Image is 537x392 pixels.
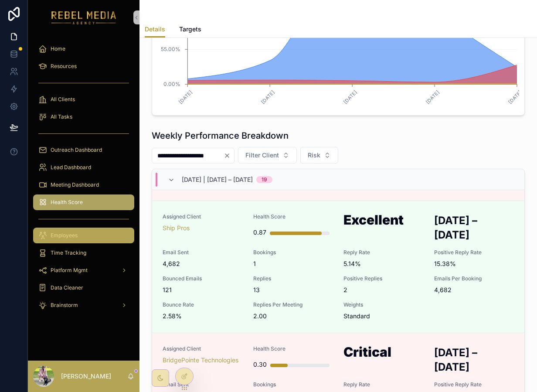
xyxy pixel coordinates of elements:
a: All Tasks [33,109,134,125]
text: [DATE] [260,89,276,105]
span: Health Score [253,213,333,220]
span: Reply Rate [343,381,424,388]
span: 1 [253,259,333,268]
span: Standard [343,312,370,320]
span: Positive Reply Rate [434,381,514,388]
span: Email Sent [163,249,243,256]
text: [DATE] [178,89,194,105]
a: Time Tracking [33,245,134,261]
span: Health Score [253,345,333,352]
span: Email Sent [163,381,243,388]
span: Targets [179,25,201,34]
span: Replies [253,275,333,282]
a: Outreach Dashboard [33,142,134,158]
h1: Weekly Performance Breakdown [152,130,289,142]
span: Positive Reply Rate [434,249,514,256]
span: Meeting Dashboard [51,181,99,188]
span: 2.00 [253,312,333,320]
tspan: 0.00% [163,81,180,87]
span: All Clients [51,96,75,103]
h2: [DATE] – [DATE] [434,213,514,242]
div: 0.87 [253,224,266,241]
a: Lead Dashboard [33,160,134,175]
span: Assigned Client [163,213,243,220]
span: 121 [163,286,243,294]
text: [DATE] [425,89,440,105]
span: Employees [51,232,78,239]
span: Health Score [51,199,83,206]
span: Assigned Client [163,345,243,352]
span: Lead Dashboard [51,164,91,171]
span: Platform Mgmt [51,267,88,274]
span: Bookings [253,249,333,256]
a: Health Score [33,194,134,210]
a: Home [33,41,134,57]
span: 2 [343,286,424,294]
span: All Tasks [51,113,72,120]
span: Bounced Emails [163,275,243,282]
a: Details [145,21,165,38]
a: Assigned ClientShip ProsHealth Score0.87Excellent[DATE] – [DATE]Email Sent4,682Bookings1Reply Rat... [152,201,524,333]
img: App logo [51,10,116,24]
span: Data Cleaner [51,284,83,291]
div: 19 [262,176,267,183]
h2: [DATE] – [DATE] [434,345,514,374]
span: Home [51,45,65,52]
h1: Critical [343,345,424,362]
span: 4,682 [163,259,243,268]
div: scrollable content [28,35,139,324]
a: Resources [33,58,134,74]
span: Bookings [253,381,333,388]
a: Brainstorm [33,297,134,313]
span: 4,682 [434,286,514,294]
h1: Excellent [343,213,424,230]
span: Details [145,25,165,34]
a: Platform Mgmt [33,262,134,278]
div: 0.30 [253,356,267,373]
span: Replies Per Meeting [253,301,333,308]
span: 13 [253,286,333,294]
span: 15.38% [434,259,514,268]
span: Risk [308,151,320,160]
span: [DATE] | [DATE] – [DATE] [182,175,253,184]
a: Data Cleaner [33,280,134,296]
p: [PERSON_NAME] [61,372,111,381]
span: Resources [51,63,77,70]
text: [DATE] [507,89,523,105]
a: Targets [179,21,201,39]
span: Filter Client [245,151,279,160]
span: Time Tracking [51,249,86,256]
button: Select Button [238,147,297,164]
span: 2.58% [163,312,243,320]
a: Meeting Dashboard [33,177,134,193]
span: Weights [343,301,424,308]
button: Select Button [300,147,338,164]
text: [DATE] [343,89,358,105]
a: All Clients [33,92,134,107]
span: Outreach Dashboard [51,147,102,153]
span: Brainstorm [51,302,78,309]
span: 5.14% [343,259,424,268]
span: Reply Rate [343,249,424,256]
span: Positive Replies [343,275,424,282]
span: Emails Per Booking [434,275,514,282]
a: BridgePointe Technologies [163,356,238,365]
tspan: 55.00% [161,46,180,52]
a: Ship Pros [163,224,190,232]
button: Clear [224,152,234,159]
span: Bounce Rate [163,301,243,308]
a: Employees [33,228,134,243]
